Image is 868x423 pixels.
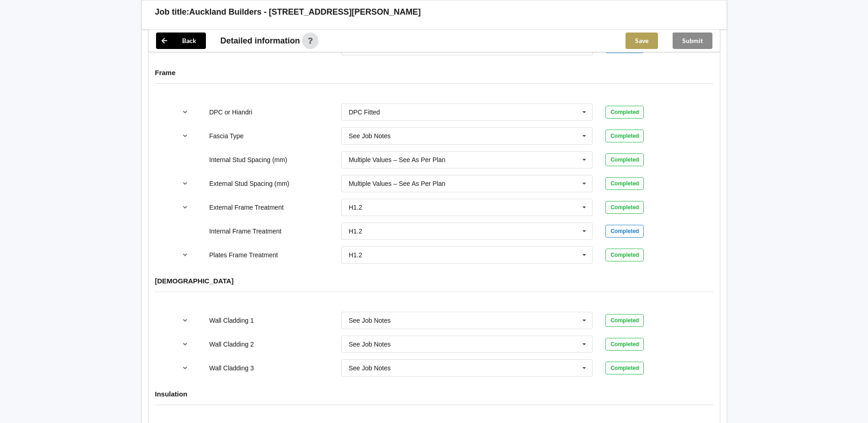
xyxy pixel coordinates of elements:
[349,252,362,258] div: H1.2
[605,362,644,374] div: Completed
[605,177,644,190] div: Completed
[349,157,445,163] div: Multiple Values – See As Per Plan
[349,109,380,115] div: DPC Fitted
[209,317,254,324] label: Wall Cladding 1
[625,33,658,49] button: Save
[349,133,391,139] div: See Job Notes
[209,108,252,116] label: DPC or Hiandri
[176,104,194,120] button: reference-toggle
[349,365,391,371] div: See Job Notes
[155,68,713,77] h4: Frame
[176,360,194,376] button: reference-toggle
[349,228,362,234] div: H1.2
[209,251,278,259] label: Plates Frame Treatment
[605,249,644,261] div: Completed
[605,201,644,214] div: Completed
[349,341,391,347] div: See Job Notes
[349,180,445,187] div: Multiple Values – See As Per Plan
[209,341,254,348] label: Wall Cladding 2
[605,338,644,351] div: Completed
[349,204,362,211] div: H1.2
[176,128,194,144] button: reference-toggle
[156,33,206,49] button: Back
[176,175,194,192] button: reference-toggle
[209,228,281,235] label: Internal Frame Treatment
[209,204,284,211] label: External Frame Treatment
[176,247,194,263] button: reference-toggle
[605,106,644,119] div: Completed
[221,37,300,45] span: Detailed information
[349,317,391,324] div: See Job Notes
[176,336,194,352] button: reference-toggle
[605,153,644,166] div: Completed
[209,156,287,163] label: Internal Stud Spacing (mm)
[605,314,644,327] div: Completed
[209,364,254,372] label: Wall Cladding 3
[155,7,189,17] h3: Job title:
[209,132,243,140] label: Fascia Type
[605,225,644,238] div: Completed
[189,7,421,17] h3: Auckland Builders - [STREET_ADDRESS][PERSON_NAME]
[155,277,713,285] h4: [DEMOGRAPHIC_DATA]
[155,390,713,398] h4: Insulation
[209,180,289,187] label: External Stud Spacing (mm)
[605,130,644,142] div: Completed
[176,312,194,329] button: reference-toggle
[176,199,194,216] button: reference-toggle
